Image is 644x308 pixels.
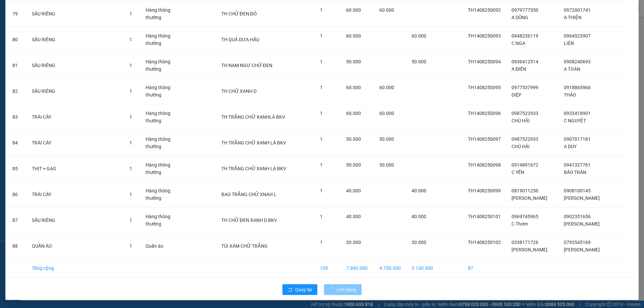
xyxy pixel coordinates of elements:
span: LIÊN [564,41,574,46]
td: TRÁI CÂY [26,182,124,207]
td: Hàng thông thường [140,182,186,207]
td: THỊT + GẠO [26,156,124,182]
span: TH1408250092 [468,7,501,13]
td: TRÁI CÂY [26,130,124,156]
span: C Thơm [512,221,528,227]
td: Hàng thông thường [140,104,186,130]
span: 1 [320,59,323,64]
span: 50.000 [379,136,394,142]
span: TH TRẮNG CHỮ XANHLÁ BKV [221,114,285,120]
span: TH QUẢ DƯA HẤU [221,37,259,42]
span: TH CHỮ ĐEN XANH D BKV [221,218,277,223]
span: 0979777550 [512,7,538,13]
span: TH1408250101 [468,214,501,219]
td: 84 [7,130,26,156]
span: 1 [320,240,323,245]
span: TH1408250096 [468,111,501,116]
span: CHÚ HẢI [512,118,530,123]
td: 79 [7,1,26,27]
span: 60.000 [346,7,361,13]
span: 0941327761 [564,162,591,168]
span: rollback [288,287,292,293]
td: SẦU RIÊNG [26,27,124,53]
span: TH CHỮ ĐEN ĐỎ [221,11,257,16]
span: 1 [129,37,132,42]
span: 0964523907 [564,33,591,39]
span: TH1408250102 [468,240,501,245]
span: TH NAM NGƯ CHỮ ĐEN [221,63,272,68]
td: 87 [463,259,506,278]
span: 60.000 [412,33,426,39]
span: 1 [320,214,323,219]
td: Hàng thông thường [140,27,186,53]
span: 0948236119 [512,33,538,39]
span: A TOÀN [564,66,580,72]
td: TRÁI CÂY [26,104,124,130]
span: 60.000 [379,111,394,116]
span: 1 [129,218,132,223]
span: 1 [129,243,132,249]
span: 60.000 [346,33,361,39]
span: TH1408250098 [468,162,501,168]
span: 1 [320,33,323,39]
span: 1 [320,85,323,90]
span: 60.000 [379,85,394,90]
span: Quay lại [295,286,312,293]
span: [PERSON_NAME] [512,247,547,252]
td: SẦU RIÊNG [26,1,124,27]
span: Lên hàng [337,286,356,293]
span: THẢO [564,92,576,98]
span: TH TRẮNG CHỮ XANH LÁ BKV [221,166,286,171]
span: 40.000 [412,214,426,219]
span: TH TRẮNG CHỮ XANH LÁ BKV [221,140,286,145]
span: TH1408250094 [468,59,501,64]
span: 1 [129,166,132,171]
button: rollbackQuay lại [282,284,317,295]
span: A ĐIỀN [512,66,526,72]
span: 60.000 [379,7,394,13]
span: TH1408250093 [468,33,501,39]
span: 1 [129,192,132,197]
span: 0902351656 [564,214,591,219]
span: 1 [320,7,323,13]
span: 0793545169 [564,240,591,245]
span: 1 [129,114,132,120]
span: 50.000 [346,162,361,168]
span: 0908100145 [564,188,591,193]
span: 1 [129,63,132,68]
td: 109 [315,259,341,278]
span: CHÚ HẢI [512,144,530,149]
td: 83 [7,104,26,130]
span: [PERSON_NAME] [564,221,600,227]
span: 0933418901 [564,111,591,116]
td: 7.890.000 [341,259,374,278]
td: 81 [7,53,26,78]
span: 0908240693 [564,59,591,64]
span: C NGUYỆT [564,118,586,123]
span: C YẾN [512,170,524,175]
span: 40.000 [346,188,361,193]
span: 1 [320,162,323,168]
td: SẦU RIÊNG [26,53,124,78]
td: Hàng thông thường [140,156,186,182]
span: 1 [320,111,323,116]
span: TH1408250097 [468,136,501,142]
td: SẦU RIÊNG [26,207,124,233]
td: Hàng thông thường [140,130,186,156]
span: [PERSON_NAME] [564,195,600,201]
button: Lên hàng [324,284,362,295]
span: 0987522933 [512,136,538,142]
td: Hàng thông thường [140,207,186,233]
td: 88 [7,233,26,259]
span: [PERSON_NAME] [512,195,547,201]
span: 0918865966 [564,85,591,90]
span: 1 [129,88,132,94]
td: Quần áo [140,233,186,259]
span: 30.000 [346,240,361,245]
span: 50.000 [412,59,426,64]
span: C NGA [512,41,525,46]
span: TH1408250099 [468,188,501,193]
span: 50.000 [379,162,394,168]
span: 0914891672 [512,162,538,168]
span: [PERSON_NAME] [564,247,600,252]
